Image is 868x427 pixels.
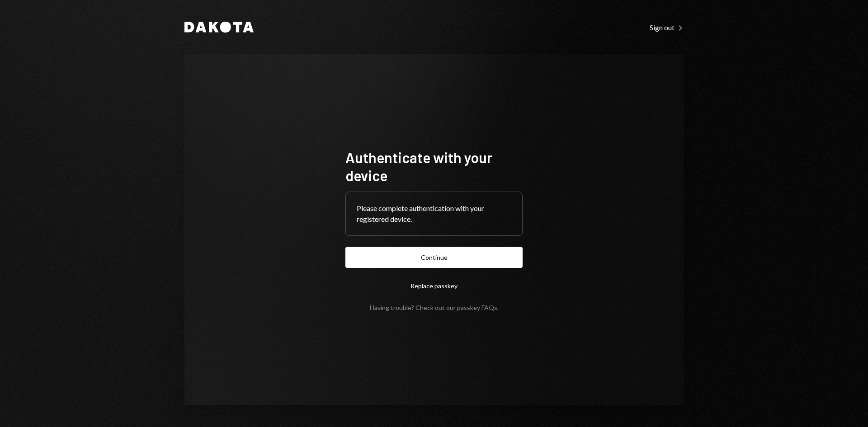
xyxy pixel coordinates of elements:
[357,203,511,225] div: Please complete authentication with your registered device.
[345,275,523,296] button: Replace passkey
[345,247,523,268] button: Continue
[650,22,684,32] a: Sign out
[457,304,497,312] a: passkey FAQs
[370,304,499,311] div: Having trouble? Check out our .
[345,148,523,184] h1: Authenticate with your device
[650,23,684,32] div: Sign out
